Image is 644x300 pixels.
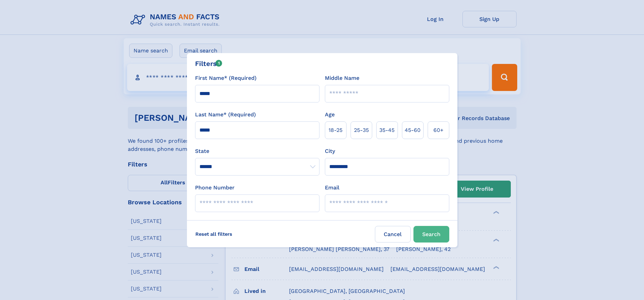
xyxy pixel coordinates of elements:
[379,126,395,134] span: 35‑45
[325,184,339,192] label: Email
[433,126,444,134] span: 60+
[413,226,449,243] button: Search
[195,184,235,192] label: Phone Number
[405,126,421,134] span: 45‑60
[195,59,222,69] div: Filters
[325,111,335,119] label: Age
[329,126,342,134] span: 18‑25
[195,111,256,119] label: Last Name* (Required)
[191,226,237,242] label: Reset all filters
[195,147,319,155] label: State
[375,226,411,243] label: Cancel
[354,126,369,134] span: 25‑35
[325,147,335,155] label: City
[195,74,257,82] label: First Name* (Required)
[325,74,359,82] label: Middle Name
